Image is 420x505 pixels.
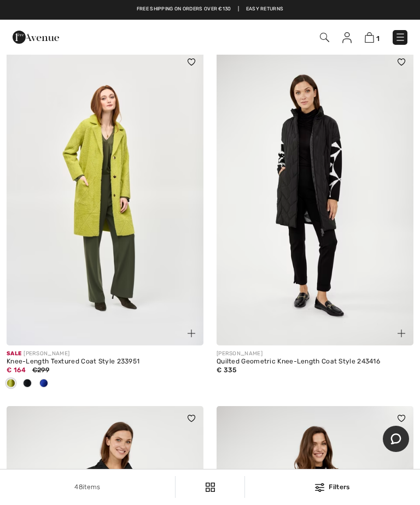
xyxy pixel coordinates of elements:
[217,350,413,358] div: [PERSON_NAME]
[217,366,237,374] span: € 335
[7,350,21,357] span: Sale
[7,358,203,366] div: Knee-Length Textured Coat Style 233951
[395,32,406,43] img: Menu
[7,50,203,345] img: Knee-Length Textured Coat Style 233951. Black
[342,32,352,43] img: My Info
[137,5,231,13] a: Free shipping on orders over €130
[365,32,374,43] img: Shopping Bag
[398,58,405,65] img: heart_black_full.svg
[36,375,52,393] div: Royal Sapphire 163
[74,483,83,491] span: 48
[188,58,195,65] img: heart_black_full.svg
[3,375,19,393] div: Wasabi
[206,483,215,492] img: Filters
[320,33,329,42] img: Search
[7,350,203,358] div: [PERSON_NAME]
[188,330,195,337] img: plus_v2.svg
[19,375,36,393] div: Black
[246,5,284,13] a: Easy Returns
[315,483,324,492] img: Filters
[252,482,413,492] div: Filters
[238,5,239,13] span: |
[398,415,405,421] img: heart_black_full.svg
[217,358,413,366] div: Quilted Geometric Knee-Length Coat Style 243416
[13,26,59,48] img: 1ère Avenue
[217,50,413,345] img: Quilted Geometric Knee-Length Coat Style 243416. Black/Off White
[7,366,26,374] span: € 164
[365,32,380,43] a: 1
[13,32,59,42] a: 1ère Avenue
[376,34,380,43] span: 1
[32,366,49,374] span: €299
[398,330,405,337] img: plus_v2.svg
[383,426,409,453] iframe: Opens a widget where you can chat to one of our agents
[188,415,195,421] img: heart_black_full.svg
